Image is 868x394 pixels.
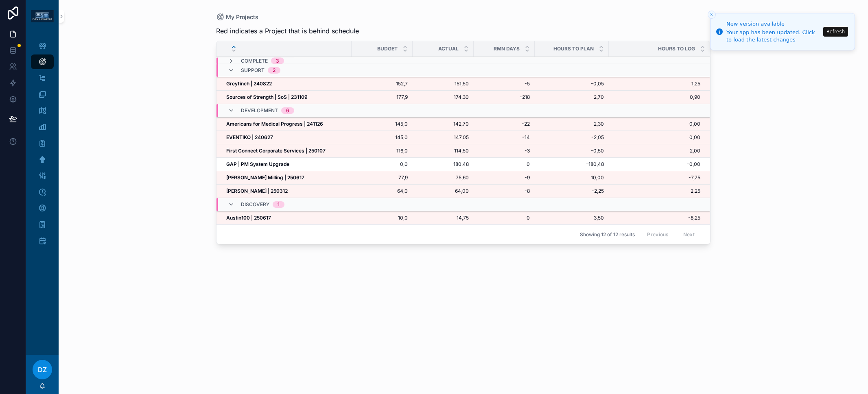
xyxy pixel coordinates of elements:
a: 0 [479,161,530,168]
a: 152,7 [356,81,408,87]
a: Americans for Medical Progress | 241126 [226,121,347,127]
a: 2,70 [540,94,604,100]
a: My Projects [216,13,258,21]
a: 77,9 [356,174,408,181]
a: Austin100 | 250617 [226,215,347,221]
div: New version available [726,20,821,28]
div: scrollable content [26,33,59,259]
span: 64,0 [356,188,408,194]
a: Sources of Strength | SoS | 231109 [226,94,347,100]
a: 2,30 [540,121,604,127]
a: -5 [479,81,530,87]
a: 3,50 [540,215,604,221]
a: EVENTIKO | 240627 [226,134,347,141]
a: 75,60 [418,174,469,181]
a: 2,00 [609,148,700,154]
a: -22 [479,121,530,127]
a: 64,00 [418,188,469,194]
a: [PERSON_NAME] | 250312 [226,188,347,194]
a: 0,90 [609,94,700,100]
a: 116,0 [356,148,408,154]
img: App logo [31,10,54,22]
a: -0,50 [540,148,604,154]
span: My Projects [226,13,258,21]
div: 3 [276,58,279,64]
span: -2,25 [540,188,604,194]
a: 10,00 [540,174,604,181]
a: 0,00 [609,134,700,141]
a: -2,05 [540,134,604,141]
a: -14 [479,134,530,141]
span: 145,0 [356,121,408,127]
div: 1 [278,201,280,208]
a: 2,25 [609,188,700,194]
span: Hours to Plan [553,46,594,52]
span: Showing 12 of 12 results [580,231,635,238]
a: 147,05 [418,134,469,141]
a: 0 [479,215,530,221]
a: -7,75 [609,174,700,181]
a: 14,75 [418,215,469,221]
a: -180,48 [540,161,604,168]
a: 0,0 [356,161,408,168]
a: 114,50 [418,148,469,154]
span: 151,50 [418,81,469,87]
a: -0,00 [609,161,700,168]
a: 180,48 [418,161,469,168]
a: GAP | PM System Upgrade [226,161,347,168]
strong: Sources of Strength | SoS | 231109 [226,94,308,100]
span: Budget [377,46,398,52]
strong: First Connect Corporate Services | 250107 [226,148,326,154]
a: -8 [479,188,530,194]
span: Actual [438,46,459,52]
a: 10,0 [356,215,408,221]
a: 177,9 [356,94,408,100]
a: -9 [479,174,530,181]
a: 142,70 [418,121,469,127]
strong: EVENTIKO | 240627 [226,134,273,140]
a: -218 [479,94,530,100]
a: 0,00 [609,121,700,127]
div: 6 [286,107,289,114]
a: 145,0 [356,134,408,141]
div: 2 [273,67,275,74]
span: 1,25 [609,81,700,87]
strong: [PERSON_NAME] Milling | 250617 [226,174,304,181]
span: Complete [241,58,268,64]
span: Red indicates a Project that is behind schedule [216,26,359,36]
span: -3 [479,148,530,154]
div: Your app has been updated. Click to load the latest changes [726,29,821,44]
a: First Connect Corporate Services | 250107 [226,148,347,154]
a: -8,25 [609,215,700,221]
a: -0,05 [540,81,604,87]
